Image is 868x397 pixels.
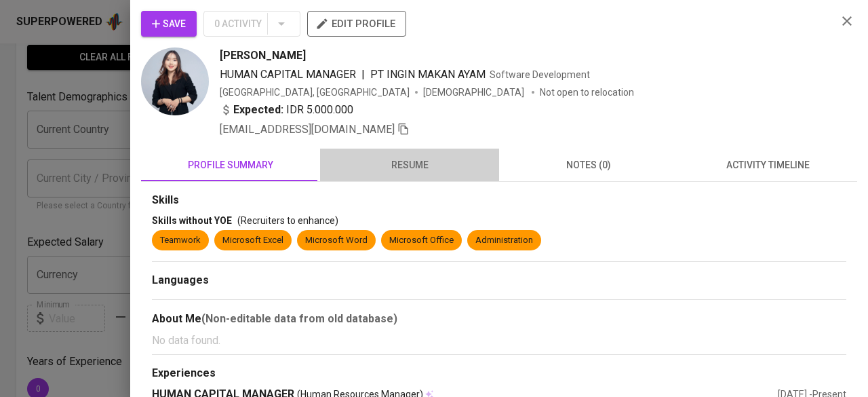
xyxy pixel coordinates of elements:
[141,11,197,37] button: Save
[152,273,846,288] div: Languages
[507,157,670,174] span: notes (0)
[220,68,356,81] span: HUMAN CAPITAL MANAGER
[423,86,526,99] span: [DEMOGRAPHIC_DATA]
[152,366,846,381] div: Experiences
[141,48,209,115] img: efd519dbd2587610c0f7d7c52240c39c.jpg
[370,68,486,81] span: PT INGIN MAKAN AYAM
[686,157,849,174] span: activity timeline
[328,157,491,174] span: resume
[152,16,186,33] span: Save
[160,234,201,247] div: Teamwork
[220,86,410,99] div: [GEOGRAPHIC_DATA], [GEOGRAPHIC_DATA]
[152,311,846,327] div: About Me
[233,102,283,118] b: Expected:
[152,215,232,226] span: Skills without YOE
[475,234,533,247] div: Administration
[220,102,353,118] div: IDR 5.000.000
[389,234,454,247] div: Microsoft Office
[220,48,306,64] span: [PERSON_NAME]
[222,234,283,247] div: Microsoft Excel
[490,69,590,80] span: Software Development
[152,193,846,208] div: Skills
[237,215,338,226] span: (Recruiters to enhance)
[307,18,406,29] a: edit profile
[152,333,846,349] p: No data found.
[220,123,395,136] span: [EMAIL_ADDRESS][DOMAIN_NAME]
[361,67,365,83] span: |
[540,86,634,99] p: Not open to relocation
[318,15,395,33] span: edit profile
[201,312,397,325] b: (Non-editable data from old database)
[149,157,312,174] span: profile summary
[307,11,406,37] button: edit profile
[305,234,368,247] div: Microsoft Word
